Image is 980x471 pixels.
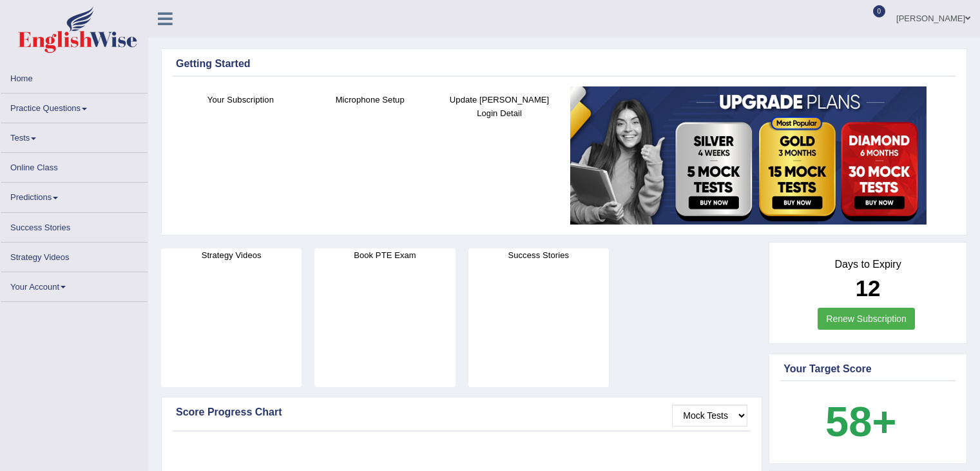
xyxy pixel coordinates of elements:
[468,248,609,262] h4: Success Stories
[1,153,148,178] a: Online Class
[783,361,952,377] div: Your Target Score
[1,64,148,89] a: Home
[783,259,952,270] h4: Days to Expiry
[176,56,952,72] div: Getting Started
[1,272,148,297] a: Your Account
[161,248,302,262] h4: Strategy Videos
[1,123,148,148] a: Tests
[818,308,915,330] a: Renew Subscription
[312,93,428,106] h4: Microphone Setup
[314,248,455,262] h4: Book PTE Exam
[182,93,299,106] h4: Your Subscription
[570,86,927,225] img: small5.jpg
[1,183,148,208] a: Predictions
[873,5,886,17] span: 0
[441,93,558,120] h4: Update [PERSON_NAME] Login Detail
[825,398,896,445] b: 58+
[176,405,747,420] div: Score Progress Chart
[1,94,148,119] a: Practice Questions
[856,276,881,301] b: 12
[1,243,148,268] a: Strategy Videos
[1,213,148,238] a: Success Stories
